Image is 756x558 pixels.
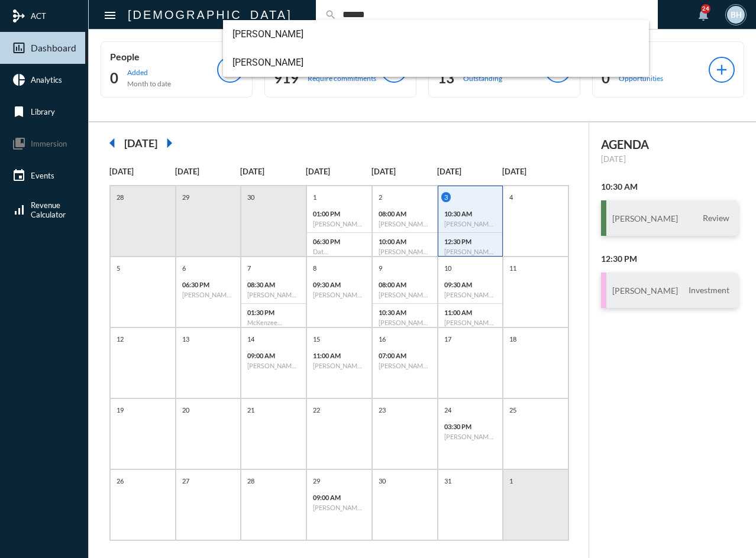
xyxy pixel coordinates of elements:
[379,309,431,316] p: 10:30 AM
[274,69,299,87] h2: 919
[182,291,235,299] h6: [PERSON_NAME] - [PERSON_NAME] - Retirement Income
[240,167,306,176] p: [DATE]
[379,238,431,245] p: 10:00 AM
[379,248,431,255] h6: [PERSON_NAME] - Investment
[502,167,568,176] p: [DATE]
[696,8,710,22] mat-icon: notifications
[379,281,431,288] p: 08:00 AM
[444,433,497,440] h6: [PERSON_NAME] - [PERSON_NAME] - Review
[506,476,516,486] p: 1
[310,405,323,415] p: 22
[247,362,300,369] h6: [PERSON_NAME] - [PERSON_NAME] - Investment
[310,476,323,486] p: 29
[247,291,300,299] h6: [PERSON_NAME] "[PERSON_NAME]" [PERSON_NAME], Jr. - Review
[376,263,385,273] p: 9
[601,137,738,151] h2: AGENDA
[376,405,389,415] p: 23
[686,285,732,296] span: Investment
[313,494,366,501] p: 09:00 AM
[114,263,123,273] p: 5
[444,309,497,316] p: 11:00 AM
[612,213,678,223] h3: [PERSON_NAME]
[232,48,640,77] span: [PERSON_NAME]
[114,192,127,202] p: 28
[506,405,519,415] p: 25
[247,281,300,288] p: 08:30 AM
[379,319,431,326] h6: [PERSON_NAME] - Review
[31,11,46,21] span: ACT
[127,79,171,88] p: Month to date
[109,167,175,176] p: [DATE]
[602,51,709,63] p: Business
[601,181,738,192] h2: 10:30 AM
[713,61,730,78] mat-icon: add
[31,200,66,219] span: Revenue Calculator
[601,254,738,264] h2: 12:30 PM
[179,334,192,344] p: 13
[31,43,76,53] span: Dashboard
[444,220,497,228] h6: [PERSON_NAME] - Review
[114,476,127,486] p: 26
[727,6,745,24] div: BH
[114,334,127,344] p: 12
[110,51,217,62] p: People
[244,476,257,486] p: 28
[179,263,189,273] p: 6
[379,291,431,299] h6: [PERSON_NAME] - Review
[441,476,454,486] p: 31
[313,362,366,369] h6: [PERSON_NAME] - Review
[437,167,503,176] p: [DATE]
[701,4,710,14] div: 24
[12,203,26,217] mat-icon: signal_cellular_alt
[444,281,497,288] p: 09:30 AM
[98,3,122,27] button: Toggle sidenav
[222,61,238,78] mat-icon: add
[128,5,292,24] h2: [DEMOGRAPHIC_DATA]
[506,192,516,202] p: 4
[127,68,171,77] p: Added
[379,220,431,228] h6: [PERSON_NAME] - Review
[463,74,502,83] p: Outstanding
[12,168,26,183] mat-icon: event
[244,405,257,415] p: 21
[114,405,127,415] p: 19
[441,334,454,344] p: 17
[379,210,431,218] p: 08:00 AM
[182,281,235,288] p: 06:30 PM
[313,281,366,288] p: 09:30 AM
[244,192,257,202] p: 30
[313,210,366,218] p: 01:00 PM
[376,192,385,202] p: 2
[157,131,181,155] mat-icon: arrow_right
[247,319,300,326] h6: McKenzee [PERSON_NAME] - [PERSON_NAME] - Investment
[444,210,497,218] p: 10:30 AM
[232,20,640,48] span: [PERSON_NAME]
[310,192,319,202] p: 1
[438,69,454,87] h2: 13
[444,423,497,430] p: 03:30 PM
[310,334,323,344] p: 15
[441,192,451,202] p: 3
[379,362,431,369] h6: [PERSON_NAME] - [PERSON_NAME] - Investment
[601,154,738,164] p: [DATE]
[101,131,124,155] mat-icon: arrow_left
[441,405,454,415] p: 24
[376,476,389,486] p: 30
[306,167,371,176] p: [DATE]
[12,73,26,87] mat-icon: pie_chart
[444,291,497,299] h6: [PERSON_NAME] - [PERSON_NAME] - Investment
[31,171,54,180] span: Events
[310,263,319,273] p: 8
[619,74,663,83] p: Opportunities
[506,263,519,273] p: 11
[325,9,337,21] mat-icon: search
[110,69,118,87] h2: 0
[31,107,55,116] span: Library
[179,476,192,486] p: 27
[441,263,454,273] p: 10
[444,319,497,326] h6: [PERSON_NAME] - Investment
[700,213,732,223] span: Review
[371,167,437,176] p: [DATE]
[444,238,497,245] p: 12:30 PM
[124,137,157,150] h2: [DATE]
